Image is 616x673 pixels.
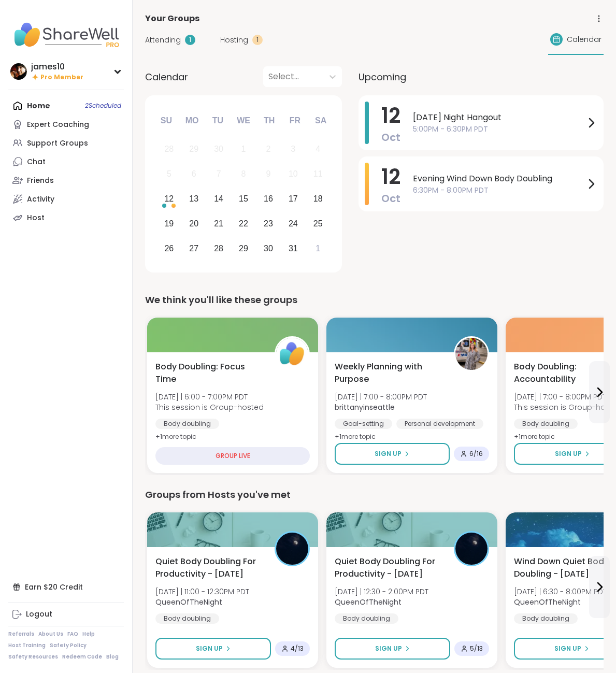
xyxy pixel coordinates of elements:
div: 29 [239,241,248,255]
span: 12 [381,101,400,130]
div: month 2025-10 [156,137,330,261]
div: 24 [289,217,298,231]
div: Body doubling [155,613,219,624]
div: Choose Sunday, October 26th, 2025 [158,237,180,260]
div: Body doubling [514,419,578,429]
div: 3 [291,142,295,156]
span: Upcoming [359,70,406,84]
div: Fr [283,109,306,132]
a: Referrals [8,631,34,638]
div: Choose Friday, October 24th, 2025 [282,212,304,235]
div: 2 [266,142,270,156]
div: 28 [164,142,174,156]
div: 16 [264,192,273,206]
div: 4 [316,142,320,156]
div: 17 [289,192,298,206]
div: 12 [164,192,174,206]
div: Not available Monday, October 6th, 2025 [183,163,205,185]
span: [DATE] | 12:30 - 2:00PM PDT [335,586,428,597]
a: Safety Policy [50,642,87,649]
div: 27 [189,241,198,255]
div: Body doubling [514,613,578,624]
div: Choose Monday, October 27th, 2025 [183,237,205,260]
span: This session is Group-hosted [155,402,264,412]
div: Not available Friday, October 3rd, 2025 [282,138,304,161]
div: 30 [264,241,273,255]
img: ShareWell Nav Logo [8,17,124,53]
div: Choose Saturday, October 25th, 2025 [307,212,329,235]
div: Goal-setting [335,419,392,429]
div: Not available Saturday, October 11th, 2025 [307,163,329,185]
div: Choose Tuesday, October 14th, 2025 [208,188,230,210]
div: 14 [214,192,223,206]
span: Weekly Planning with Purpose [335,361,442,385]
div: Groups from Hosts you've met [145,488,604,502]
div: Choose Friday, October 17th, 2025 [282,188,304,210]
a: Help [82,631,95,638]
div: Choose Friday, October 31st, 2025 [282,237,304,260]
a: Friends [8,171,124,190]
div: Activity [27,194,54,205]
div: We think you'll like these groups [145,293,604,307]
span: 4 / 13 [291,645,304,653]
div: Not available Sunday, October 5th, 2025 [158,163,180,185]
div: Not available Saturday, October 4th, 2025 [307,138,329,161]
img: ShareWell [276,338,308,370]
div: 26 [164,241,174,255]
div: Choose Sunday, October 19th, 2025 [158,212,180,235]
a: Redeem Code [62,653,102,661]
button: Sign Up [335,638,450,660]
div: 28 [214,241,223,255]
div: Not available Monday, September 29th, 2025 [183,138,205,161]
div: 20 [189,217,198,231]
div: Not available Friday, October 10th, 2025 [282,163,304,185]
div: Logout [26,609,52,620]
div: 1 [316,241,320,255]
div: Not available Wednesday, October 1st, 2025 [233,138,255,161]
span: [DATE] | 7:00 - 8:00PM PDT [335,392,427,402]
div: 10 [289,167,298,181]
div: 29 [189,142,198,156]
div: 1 [185,35,195,45]
a: Expert Coaching [8,115,124,134]
div: james10 [31,61,83,73]
button: Sign Up [335,443,450,465]
div: 1 [241,142,246,156]
span: Sign Up [555,449,582,459]
b: QueenOfTheNight [514,597,581,607]
span: Quiet Body Doubling For Productivity - [DATE] [335,555,442,580]
div: Choose Saturday, October 18th, 2025 [307,188,329,210]
span: Quiet Body Doubling For Productivity - [DATE] [155,555,263,580]
a: Host [8,208,124,227]
div: Choose Sunday, October 12th, 2025 [158,188,180,210]
div: GROUP LIVE [155,447,310,465]
span: Sign Up [554,644,581,653]
span: Oct [381,130,400,145]
div: Not available Thursday, October 2nd, 2025 [257,138,280,161]
div: Choose Monday, October 20th, 2025 [183,212,205,235]
span: Calendar [145,70,188,84]
img: QueenOfTheNight [276,533,308,565]
span: Calendar [567,34,601,45]
span: Evening Wind Down Body Doubling [413,173,585,185]
div: 9 [266,167,270,181]
a: About Us [38,631,63,638]
a: Chat [8,152,124,171]
div: Choose Monday, October 13th, 2025 [183,188,205,210]
span: 5:00PM - 6:30PM PDT [413,124,585,135]
div: 25 [313,217,323,231]
a: Support Groups [8,134,124,152]
b: brittanyinseattle [335,402,395,412]
span: Body Doubling: Focus Time [155,361,263,385]
span: 5 / 13 [470,645,483,653]
span: Sign Up [196,644,223,653]
div: 5 [167,167,171,181]
div: 21 [214,217,223,231]
div: Choose Thursday, October 30th, 2025 [257,237,280,260]
span: [DATE] Night Hangout [413,111,585,124]
div: Choose Wednesday, October 29th, 2025 [233,237,255,260]
div: Host [27,213,45,223]
div: 15 [239,192,248,206]
span: Pro Member [40,73,83,82]
span: [DATE] | 6:00 - 7:00PM PDT [155,392,264,402]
